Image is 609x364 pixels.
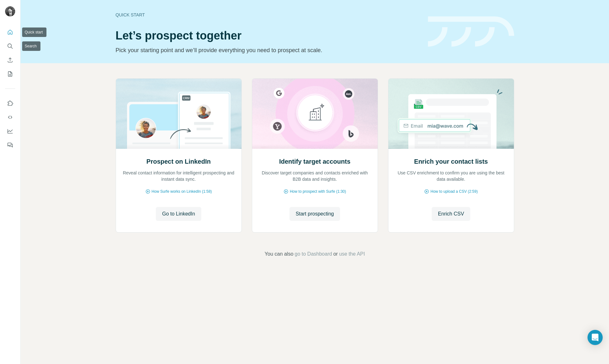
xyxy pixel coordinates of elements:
button: use the API [339,250,365,258]
h1: Let’s prospect together [116,29,420,42]
h2: Identify target accounts [279,157,350,166]
span: You can also [265,250,293,258]
button: Start prospecting [289,207,340,221]
p: Use CSV enrichment to confirm you are using the best data available. [395,170,508,182]
h2: Enrich your contact lists [414,157,488,166]
span: How to upload a CSV (2:59) [430,189,478,194]
img: banner [428,16,514,47]
button: My lists [5,68,15,80]
button: Use Surfe API [5,112,15,123]
span: Start prospecting [296,210,334,218]
button: Go to LinkedIn [156,207,201,221]
button: Feedback [5,139,15,151]
div: Quick start [116,12,420,18]
button: Dashboard [5,125,15,137]
h2: Prospect on LinkedIn [146,157,210,166]
button: Enrich CSV [5,54,15,66]
img: Prospect on LinkedIn [116,79,242,149]
img: Identify target accounts [252,79,378,149]
img: Avatar [5,6,15,16]
p: Discover target companies and contacts enriched with B2B data and insights. [259,170,371,182]
button: Use Surfe on LinkedIn [5,98,15,109]
img: Enrich your contact lists [388,79,514,149]
button: go to Dashboard [295,250,332,258]
p: Pick your starting point and we’ll provide everything you need to prospect at scale. [116,46,420,55]
span: How to prospect with Surfe (1:30) [290,189,346,194]
button: Quick start [5,27,15,38]
button: Search [5,40,15,52]
div: Open Intercom Messenger [588,330,603,345]
button: Enrich CSV [432,207,471,221]
p: Reveal contact information for intelligent prospecting and instant data sync. [122,170,235,182]
span: Go to LinkedIn [162,210,195,218]
span: Enrich CSV [438,210,464,218]
span: or [333,250,338,258]
span: How Surfe works on LinkedIn (1:58) [152,189,212,194]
